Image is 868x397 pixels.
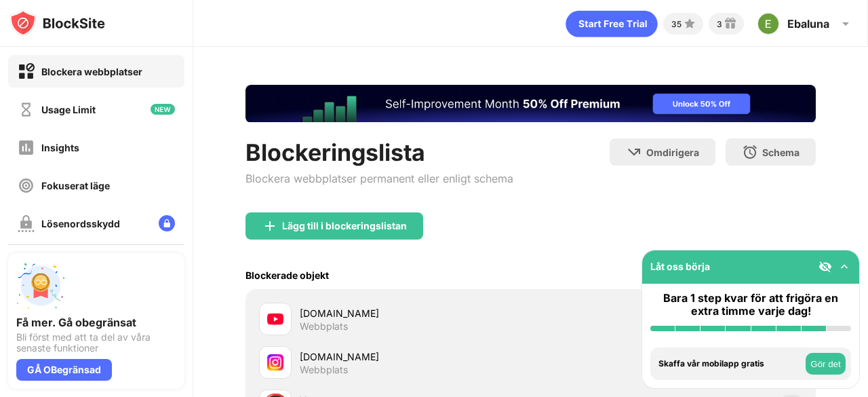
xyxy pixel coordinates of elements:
div: Lösenordsskydd [41,218,120,229]
div: GÅ OBegränsad [16,359,112,381]
div: animation [566,10,658,37]
div: Få mer. Gå obegränsat [16,316,176,329]
div: Blockera webbplatser permanent eller enligt schema [245,172,513,185]
div: Bli först med att ta del av våra senaste funktioner [16,332,176,354]
div: Skaffa vår mobilapp gratis [658,359,802,368]
div: Blockera webbplatser [41,66,142,77]
img: logo-blocksite.svg [9,10,105,37]
div: Webbplats [300,364,348,376]
div: 35 [671,19,682,29]
img: AAcHTtda_fOOLRnHYRluTktL_NzFqKE591RgwjEXJi6I8NyX=s96-c [757,13,779,35]
div: Ebaluna [787,17,829,31]
img: new-icon.svg [151,104,175,115]
div: Usage Limit [41,104,96,115]
div: Insights [41,142,79,153]
img: password-protection-off.svg [18,215,35,232]
div: Blockerade objekt [245,269,329,281]
div: Bara 1 step kvar för att frigöra en extra timme varje dag! [650,292,851,318]
img: insights-off.svg [18,139,35,156]
div: Blockeringslista [245,138,513,166]
img: points-small.svg [682,16,698,32]
img: reward-small.svg [722,16,738,32]
div: Omdirigera [646,147,699,158]
img: lock-menu.svg [159,215,175,231]
img: omni-setup-toggle.svg [837,260,851,273]
div: [DOMAIN_NAME] [300,306,531,320]
div: Webbplats [300,320,348,333]
img: push-unlimited.svg [16,261,65,310]
img: eye-not-visible.svg [818,260,832,273]
div: [DOMAIN_NAME] [300,349,531,364]
iframe: Banner [245,85,816,122]
img: block-on.svg [18,63,35,80]
img: favicons [267,354,283,371]
div: Schema [762,147,800,158]
img: favicons [267,311,283,327]
div: Fokuserat läge [41,180,110,191]
img: time-usage-off.svg [18,101,35,118]
div: 3 [717,19,722,29]
img: focus-off.svg [18,177,35,194]
div: Låt oss börja [650,261,710,272]
button: Gör det [806,353,846,375]
div: Lägg till i blockeringslistan [282,221,407,231]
